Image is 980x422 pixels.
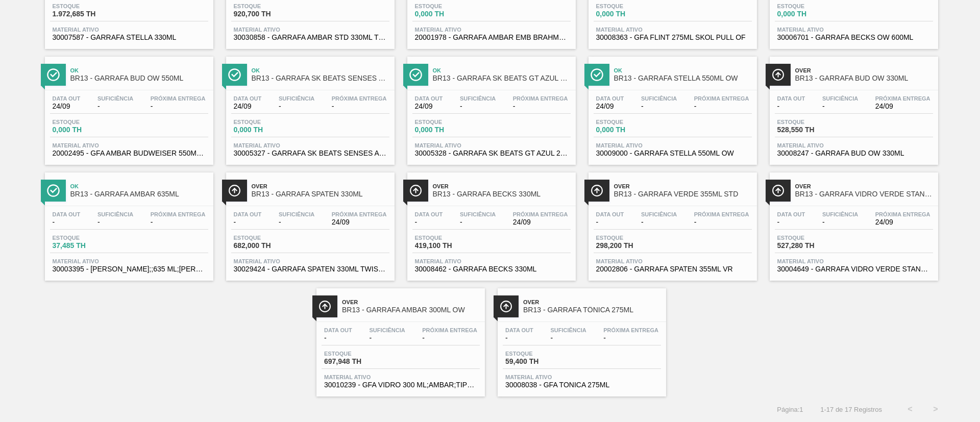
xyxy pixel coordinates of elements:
[332,211,387,217] span: Próxima Entrega
[415,142,568,148] span: Material ativo
[875,218,930,226] span: 24/09
[550,327,586,333] span: Suficiência
[415,119,486,125] span: Estoque
[460,103,496,110] span: -
[415,27,568,33] span: Material ativo
[279,218,314,226] span: -
[151,95,206,102] span: Próxima Entrega
[762,165,943,281] a: ÍconeOverBR13 - GARRAFA VIDRO VERDE STANDARD 600MLData out-Suficiência-Próxima Entrega24/09Estoqu...
[433,67,571,73] span: Ok
[772,68,785,81] img: Ícone
[433,183,571,189] span: Over
[513,103,568,110] span: -
[460,211,496,217] span: Suficiência
[324,351,396,357] span: Estoque
[234,265,387,273] span: 30029424 - GARRAFA SPATEN 330ML TWIST OFF
[37,49,218,165] a: ÍconeOkBR13 - GARRAFA BUD OW 550MLData out24/09Suficiência-Próxima Entrega-Estoque0,000 THMateria...
[777,126,849,134] span: 528,550 TH
[415,242,486,250] span: 419,100 TH
[596,235,668,241] span: Estoque
[234,119,305,125] span: Estoque
[415,95,443,102] span: Data out
[772,184,785,197] img: Ícone
[777,27,930,33] span: Material ativo
[97,218,133,226] span: -
[581,49,762,165] a: ÍconeOkBR13 - GARRAFA STELLA 550ML OWData out24/09Suficiência-Próxima Entrega-Estoque0,000 THMate...
[795,67,933,73] span: Over
[218,49,400,165] a: ÍconeOkBR13 - GARRAFA SK BEATS SENSES AZUL 269MLData out24/09Suficiência-Próxima Entrega-Estoque0...
[324,374,477,380] span: Material ativo
[614,190,752,198] span: BR13 - GARRAFA VERDE 355ML STD
[795,183,933,189] span: Over
[777,218,805,226] span: -
[822,211,858,217] span: Suficiência
[460,218,496,226] span: -
[279,103,314,110] span: -
[318,300,331,313] img: Ícone
[415,10,486,18] span: 0,000 TH
[332,218,387,226] span: 24/09
[777,150,930,157] span: 30008247 - GARRAFA BUD OW 330ML
[53,235,124,241] span: Estoque
[777,95,805,102] span: Data out
[369,334,405,342] span: -
[234,95,262,102] span: Data out
[252,75,389,82] span: BR13 - GARRAFA SK BEATS SENSES AZUL 269ML
[234,142,387,148] span: Material ativo
[70,67,208,73] span: Ok
[523,306,661,314] span: BR13 - GARRAFA TÔNICA 275ML
[342,299,480,305] span: Over
[415,150,568,157] span: 30005328 - GARRAFA SK BEATS GT AZUL 269ML
[53,27,206,33] span: Material ativo
[279,95,314,102] span: Suficiência
[97,95,133,102] span: Suficiência
[875,103,930,110] span: 24/09
[596,95,624,102] span: Data out
[795,75,933,82] span: BR13 - GARRAFA BUD OW 330ML
[596,103,624,110] span: 24/09
[596,258,749,264] span: Material ativo
[53,95,81,102] span: Data out
[777,3,849,9] span: Estoque
[694,103,749,110] span: -
[332,103,387,110] span: -
[777,103,805,110] span: -
[324,327,352,333] span: Data out
[694,218,749,226] span: -
[596,126,668,134] span: 0,000 TH
[415,34,568,41] span: 20001978 - GARRAFA AMBAR EMB BRAHMA 197G 355ML VR
[252,67,389,73] span: Ok
[596,211,624,217] span: Data out
[53,34,206,41] span: 30007587 - GARRAFA STELLA 330ML
[596,265,749,273] span: 20002806 - GARRAFA SPATEN 355ML VR
[342,306,480,314] span: BR13 - GARRAFA AMBAR 300ML OW
[53,3,124,9] span: Estoque
[53,150,206,157] span: 20002495 - GFA AMBAR BUDWEISER 550ML VR 8C
[550,334,586,342] span: -
[70,183,208,189] span: Ok
[596,150,749,157] span: 30009000 - GARRAFA STELLA 550ML OW
[53,218,81,226] span: -
[252,190,389,198] span: BR13 - GARRAFA SPATEN 330ML
[309,281,490,396] a: ÍconeOverBR13 - GARRAFA AMBAR 300ML OWData out-Suficiência-Próxima Entrega-Estoque697,948 THMater...
[332,95,387,102] span: Próxima Entrega
[641,95,677,102] span: Suficiência
[614,75,752,82] span: BR13 - GARRAFA STELLA 550ML OW
[47,68,60,81] img: Ícone
[415,126,486,134] span: 0,000 TH
[641,211,677,217] span: Suficiência
[596,242,668,250] span: 298,200 TH
[777,10,849,18] span: 0,000 TH
[422,334,477,342] span: -
[228,184,241,197] img: Ícone
[581,165,762,281] a: ÍconeOverBR13 - GARRAFA VERDE 355ML STDData out-Suficiência-Próxima Entrega-Estoque298,200 THMate...
[47,184,60,197] img: Ícone
[400,49,581,165] a: ÍconeOkBR13 - GARRAFA SK BEATS GT AZUL 269MLData out24/09Suficiência-Próxima Entrega-Estoque0,000...
[822,103,858,110] span: -
[234,3,305,9] span: Estoque
[875,95,930,102] span: Próxima Entrega
[603,334,658,342] span: -
[897,396,923,422] button: <
[53,211,81,217] span: Data out
[505,334,533,342] span: -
